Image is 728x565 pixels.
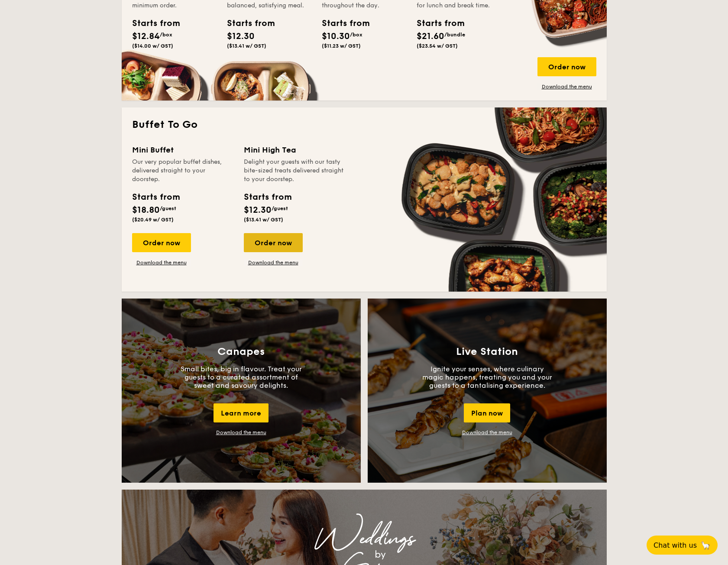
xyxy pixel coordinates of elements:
span: /box [350,32,362,38]
div: Starts from [227,17,266,30]
div: Starts from [132,17,171,30]
div: Mini High Tea [244,144,345,156]
a: Download the menu [216,429,266,435]
div: Delight your guests with our tasty bite-sized treats delivered straight to your doorstep. [244,158,345,184]
h3: Live Station [456,346,518,358]
div: Order now [244,233,303,252]
span: $18.80 [132,205,160,215]
a: Download the menu [462,429,512,435]
div: Starts from [417,17,456,30]
span: /bundle [444,32,465,38]
div: by [230,547,531,562]
a: Download the menu [132,259,191,266]
span: ($20.49 w/ GST) [132,217,174,223]
div: Mini Buffet [132,144,233,156]
span: /guest [272,205,288,211]
span: ($11.23 w/ GST) [322,43,361,49]
span: $12.30 [227,31,255,42]
span: 🦙 [700,540,711,550]
span: /box [160,32,172,38]
div: Starts from [132,191,179,204]
div: Weddings [198,531,531,547]
span: $21.60 [417,31,444,42]
span: /guest [160,205,176,211]
span: ($14.00 w/ GST) [132,43,173,49]
span: $12.30 [244,205,272,215]
span: Chat with us [654,541,697,549]
button: Chat with us🦙 [647,536,718,555]
div: Starts from [244,191,291,204]
div: Order now [537,57,596,76]
span: ($13.41 w/ GST) [227,43,266,49]
a: Download the menu [244,259,303,266]
span: ($23.54 w/ GST) [417,43,458,49]
div: Learn more [214,403,269,422]
span: ($13.41 w/ GST) [244,217,283,223]
span: $12.84 [132,31,160,42]
div: Plan now [464,403,510,422]
div: Order now [132,233,191,252]
div: Our very popular buffet dishes, delivered straight to your doorstep. [132,158,233,184]
h2: Buffet To Go [132,118,596,132]
p: Small bites, big in flavour. Treat your guests to a curated assortment of sweet and savoury delig... [176,365,306,390]
p: Ignite your senses, where culinary magic happens, treating you and your guests to a tantalising e... [422,365,552,390]
a: Download the menu [537,83,596,90]
span: $10.30 [322,31,350,42]
h3: Canapes [217,346,265,358]
div: Starts from [322,17,361,30]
